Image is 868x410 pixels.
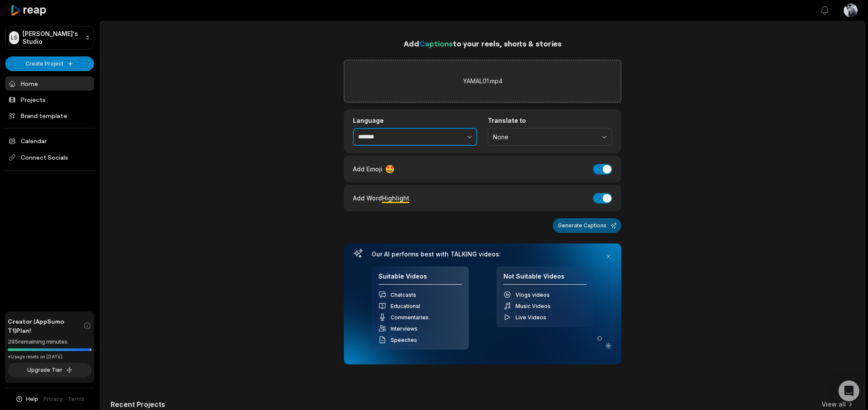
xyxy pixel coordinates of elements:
[493,133,595,141] span: None
[5,76,94,91] a: Home
[15,395,38,403] button: Help
[379,272,462,285] h4: Suitable Videos
[68,395,85,403] a: Terms
[391,314,429,321] span: Commentaries
[488,117,612,125] label: Translate to
[9,31,19,44] div: LS
[372,250,594,258] h3: Our AI performs best with TALKING videos:
[111,400,165,409] h2: Recent Projects
[516,303,551,309] span: Music Videos
[344,37,621,49] h1: Add to your reels, shorts & stories
[391,325,418,332] span: Interviews
[23,30,82,46] p: [PERSON_NAME]'s Studio
[8,363,91,377] button: Upgrade Tier
[463,76,503,86] label: YAMAL01.mp4
[353,164,382,174] span: Add Emoji
[822,400,846,409] a: View all
[43,395,62,403] a: Privacy
[353,117,477,125] label: Language
[8,354,91,360] div: *Usage resets on [DATE]
[5,56,94,71] button: Create Project
[385,163,395,175] span: 🤩
[382,194,409,202] span: Highlight
[839,380,859,401] div: Open Intercom Messenger
[503,272,587,285] h4: Not Suitable Videos
[391,303,420,309] span: Educational
[488,128,612,146] button: None
[353,192,409,204] div: Add Word
[8,338,91,346] div: 295 remaining minutes
[516,314,546,321] span: Live Videos
[391,292,416,298] span: Chatcasts
[8,317,83,335] span: Creator (AppSumo T1) Plan!
[26,395,38,403] span: Help
[5,108,94,123] a: Brand template
[391,337,417,343] span: Speeches
[5,150,94,165] span: Connect Socials
[5,134,94,148] a: Calendar
[553,218,621,233] button: Generate Captions
[419,39,453,48] span: Captions
[5,92,94,107] a: Projects
[516,292,550,298] span: Vlogs videos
